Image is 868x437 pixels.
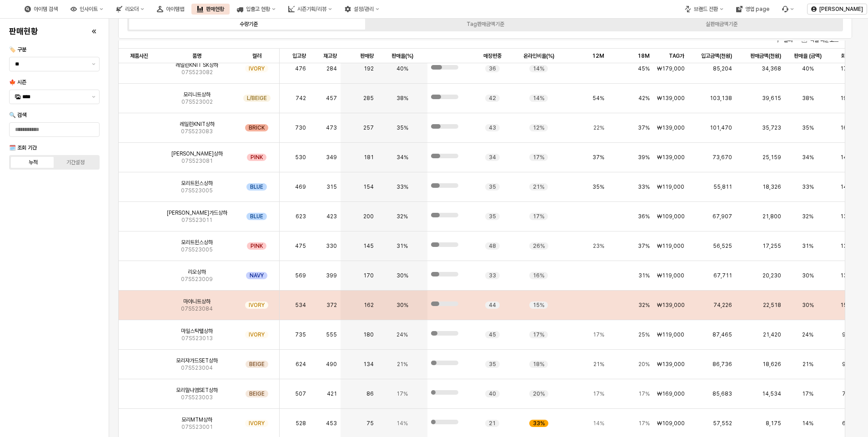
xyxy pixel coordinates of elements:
span: 34 [489,154,496,161]
span: 476 [295,65,306,72]
span: BRICK [249,124,265,131]
div: 입출고 현황 [246,6,270,12]
span: 34% [802,154,814,161]
span: 36% [638,213,650,220]
div: 설정/관리 [354,6,374,12]
span: 판매율(%) [391,52,413,60]
span: 624 [296,361,306,368]
span: 45 [489,331,496,338]
div: 리오더 [110,4,150,15]
span: 285 [363,95,374,102]
span: 38% [396,95,408,102]
span: 🏷️ 구분 [9,46,26,53]
span: 품명 [192,52,201,60]
span: 17% [533,213,544,220]
span: 레일린KNIT상하 [180,121,215,128]
span: 12% [533,124,544,131]
div: 아이템맵 [166,6,184,12]
span: 제품사진 [130,52,148,60]
div: 시즌기획/리뷰 [297,6,326,12]
span: 490 [326,361,337,368]
button: 판매현황 [191,4,230,15]
span: ₩139,000 [657,361,685,368]
div: 아이템 검색 [34,6,58,12]
span: 42 [489,95,496,102]
span: 44 [489,301,496,309]
span: 12M [592,52,604,60]
span: 14% [802,420,813,427]
span: 37% [592,154,604,161]
span: 86,736 [712,361,732,368]
span: ₩139,000 [657,154,685,161]
button: 제안 사항 표시 [88,90,99,104]
span: 555 [326,331,337,338]
span: 37% [638,124,650,131]
span: 21% [533,183,544,191]
span: 20% [533,390,545,397]
span: 73,670 [712,154,732,161]
span: 25,159 [763,154,781,161]
span: 170 [363,272,374,279]
span: 🔍 검색 [9,112,26,118]
span: ₩109,000 [657,420,685,427]
span: 192 [364,65,374,72]
span: 136% [840,242,855,250]
span: 모리트윈스상하 [181,239,213,246]
span: 137% [840,213,855,220]
div: 인사이트 [80,6,98,12]
div: 영업 page [745,6,769,12]
span: 15% [533,301,544,309]
span: 온라인비율(%) [523,52,554,60]
span: 32% [396,213,408,220]
span: 35 [489,361,496,368]
div: 아이템맵 [151,4,190,15]
span: 17% [638,390,650,397]
span: 528 [296,420,306,427]
span: 623 [296,213,306,220]
span: 32% [802,213,813,220]
span: 07S523003 [181,394,213,401]
span: 31% [396,242,408,250]
div: 브랜드 전환 [679,4,729,15]
span: IVORY [249,65,265,72]
span: 40% [396,65,408,72]
span: 컬러 [252,52,261,60]
span: 174% [840,65,855,72]
span: 134 [363,361,374,368]
span: PINK [251,154,263,161]
span: 38% [802,95,814,102]
button: 인사이트 [65,4,109,15]
span: 162 [364,301,374,309]
span: [PERSON_NAME]상하 [171,150,223,157]
span: 730 [295,124,306,131]
span: 103,138 [710,95,732,102]
span: 32% [638,301,650,309]
span: 모리쟈가드SET상하 [176,357,218,364]
span: 39,615 [762,95,781,102]
span: 92% [842,331,853,338]
span: 07S523002 [181,98,213,105]
span: 54% [592,95,604,102]
span: 14,534 [762,390,781,397]
span: 🗓️ 조회 기간 [9,145,37,151]
span: 101,470 [710,124,732,131]
span: 모리MTM상하 [181,416,212,423]
div: 판매현황 [206,6,224,12]
span: 14% [396,420,408,427]
span: 07S523005 [181,246,213,253]
span: 148% [840,154,855,161]
span: IVORY [249,301,265,309]
button: 시즌기획/리뷰 [283,4,337,15]
span: 330 [326,242,337,250]
span: 33% [638,183,650,191]
span: 30% [802,272,814,279]
span: 31% [638,272,650,279]
div: 실판매금액기준 [706,21,738,27]
span: 40% [802,65,814,72]
span: 20,230 [763,272,781,279]
span: 07S523082 [181,69,213,76]
button: 설정/관리 [339,4,385,15]
span: 315 [326,183,337,191]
